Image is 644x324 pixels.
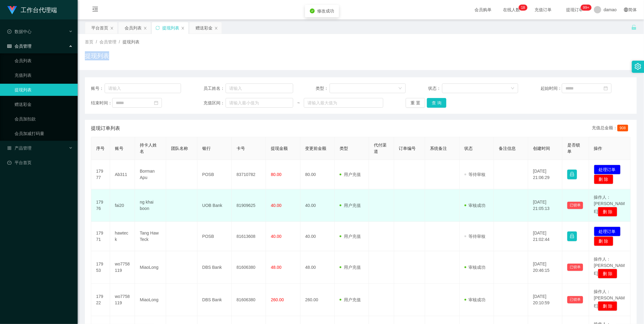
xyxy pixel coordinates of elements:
[271,203,281,208] span: 40.00
[567,231,577,241] button: 图标: lock
[598,207,617,217] button: 删 除
[7,29,32,34] span: 数据中心
[533,146,550,151] span: 创建时间
[563,8,586,12] span: 提现订单
[171,146,188,151] span: 团队名称
[214,26,218,30] i: 图标: close
[465,146,473,151] span: 状态
[85,51,109,60] h1: 提现列表
[110,284,135,316] td: wo7758119
[523,5,525,11] p: 8
[631,25,637,30] i: 图标: unlock
[140,143,157,154] span: 持卡人姓名
[310,8,315,13] i: icon: check-circle
[226,98,293,108] input: 请输入最小值为
[528,189,562,222] td: [DATE] 21:05:13
[7,44,32,49] span: 会员管理
[21,0,57,20] h1: 工作台代理端
[232,189,266,222] td: 81909625
[115,146,123,151] span: 账号
[598,301,617,311] button: 删 除
[7,29,12,34] i: 图标: check-circle-o
[7,6,17,15] img: logo.9652507e.png
[15,69,73,81] a: 充值列表
[135,222,166,251] td: Tang Haw Teck
[624,8,628,12] i: 图标: global
[15,55,73,67] a: 会员列表
[398,86,402,91] i: 图标: down
[232,284,266,316] td: 81606380
[197,222,232,251] td: POSB
[465,172,486,177] span: 等待审核
[236,146,245,151] span: 卡号
[15,98,73,110] a: 赠送彩金
[340,297,361,302] span: 用户充值
[91,284,110,316] td: 17922
[567,202,583,209] button: 已锁单
[465,234,486,239] span: 等待审核
[15,113,73,125] a: 会员加扣款
[427,98,446,108] button: 查 询
[594,195,625,214] span: 操作人：[PERSON_NAME]
[125,22,142,34] div: 会员列表
[162,22,179,34] div: 提现列表
[293,100,304,106] span: ~
[567,264,583,271] button: 已锁单
[7,7,57,12] a: 工作台代理端
[317,8,334,13] span: 修改成功
[203,85,226,92] span: 员工姓名：
[594,227,621,236] button: 处理订单
[110,222,135,251] td: hawteck
[91,22,108,34] div: 平台首页
[226,83,293,93] input: 请输入
[594,174,613,184] button: 删 除
[181,26,185,30] i: 图标: close
[528,160,562,189] td: [DATE] 21:06:29
[135,251,166,284] td: MiaoLong
[196,22,213,34] div: 赠送彩金
[135,160,166,189] td: Borman Apu
[91,189,110,222] td: 17976
[202,146,211,151] span: 银行
[532,8,555,12] span: 充值订单
[271,297,284,302] span: 260.00
[567,143,580,154] span: 是否锁单
[232,251,266,284] td: 81606380
[340,146,348,151] span: 类型
[99,39,116,44] span: 会员管理
[119,39,120,44] span: /
[96,39,97,44] span: /
[197,189,232,222] td: UOB Bank
[143,26,147,30] i: 图标: close
[300,160,335,189] td: 80.00
[340,265,361,270] span: 用户充值
[232,160,266,189] td: 83710782
[156,26,160,30] i: 图标: sync
[465,265,486,270] span: 审核成功
[567,170,577,179] button: 图标: lock
[154,101,158,105] i: 图标: calendar
[135,284,166,316] td: MiaoLong
[300,222,335,251] td: 40.00
[581,5,592,11] sup: 988
[135,189,166,222] td: ng khai boon
[316,85,330,92] span: 类型：
[91,251,110,284] td: 17953
[91,222,110,251] td: 17971
[91,125,120,132] span: 提现订单列表
[594,236,613,246] button: 删 除
[594,289,625,309] span: 操作人：[PERSON_NAME]
[304,98,383,108] input: 请输入最大值为
[604,86,608,90] i: 图标: calendar
[635,63,641,70] i: 图标: setting
[374,143,387,154] span: 代付渠道
[85,39,93,44] span: 首页
[197,284,232,316] td: DBS Bank
[399,146,416,151] span: 订单编号
[519,5,528,11] sup: 18
[300,251,335,284] td: 48.00
[110,189,135,222] td: fai20
[617,125,628,131] span: 908
[511,86,515,91] i: 图标: down
[110,160,135,189] td: Ab311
